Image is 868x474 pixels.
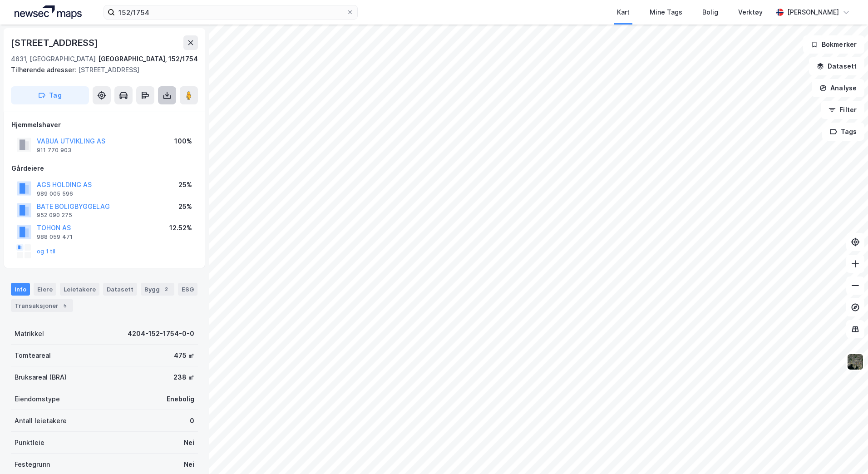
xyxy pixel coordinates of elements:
span: Tilhørende adresser: [11,66,78,74]
div: Festegrunn [15,459,50,470]
div: Info [11,283,30,296]
div: 4631, [GEOGRAPHIC_DATA] [11,54,96,64]
div: 952 090 275 [37,212,72,219]
div: 5 [60,301,69,310]
div: Enebolig [167,394,194,405]
div: Hjemmelshaver [11,119,197,130]
div: 988 059 471 [37,233,73,241]
div: Eiere [34,283,56,296]
div: 0 [190,415,194,426]
div: Kart [617,7,630,18]
button: Tags [822,123,864,141]
button: Filter [821,101,864,119]
iframe: Chat Widget [823,430,868,474]
div: Kontrollprogram for chat [823,430,868,474]
div: ESG [178,283,197,296]
div: 475 ㎡ [174,350,194,361]
div: [GEOGRAPHIC_DATA], 152/1754 [98,54,198,64]
div: 2 [162,285,171,294]
div: Tomteareal [15,350,51,361]
div: Antall leietakere [15,415,67,426]
div: Nei [184,437,194,448]
div: Bruksareal (BRA) [15,372,67,383]
div: Transaksjoner [11,299,73,312]
div: 25% [178,179,192,190]
div: Verktøy [738,7,763,18]
button: Bokmerker [803,35,864,54]
div: Bolig [702,7,718,18]
div: 911 770 903 [37,147,71,154]
div: Nei [184,459,194,470]
div: 100% [174,136,192,147]
div: 989 005 596 [37,190,73,197]
div: Datasett [103,283,137,296]
div: Matrikkel [15,328,44,339]
div: Bygg [141,283,174,296]
div: 12.52% [169,222,192,233]
div: [STREET_ADDRESS] [11,35,100,50]
div: Eiendomstype [15,394,60,405]
button: Analyse [812,79,864,97]
img: logo.a4113a55bc3d86da70a041830d287a7e.svg [15,5,82,19]
button: Datasett [809,57,864,75]
div: [PERSON_NAME] [787,7,839,18]
div: Leietakere [60,283,99,296]
div: Punktleie [15,437,44,448]
img: 9k= [847,353,864,370]
div: 238 ㎡ [173,372,194,383]
div: 4204-152-1754-0-0 [128,328,194,339]
div: Gårdeiere [11,163,197,174]
div: [STREET_ADDRESS] [11,64,191,75]
div: Mine Tags [650,7,682,18]
div: 25% [178,201,192,212]
button: Tag [11,86,89,104]
input: Søk på adresse, matrikkel, gårdeiere, leietakere eller personer [115,5,346,19]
